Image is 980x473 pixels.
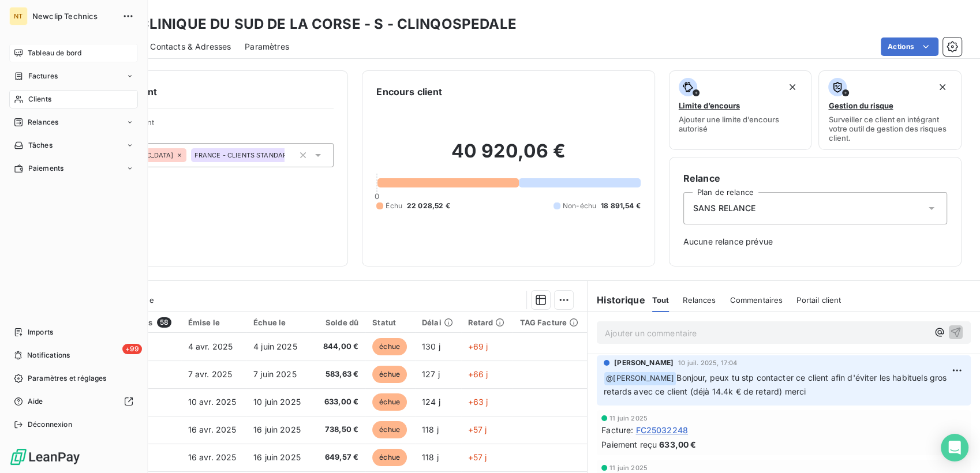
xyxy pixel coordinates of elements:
[93,118,334,134] span: Propriétés Client
[372,318,408,327] div: Statut
[28,94,51,104] span: Clients
[317,396,358,408] span: 633,00 €
[730,295,783,305] span: Commentaires
[422,397,440,407] span: 124 j
[9,136,138,155] a: Tâches
[601,438,657,451] span: Paiement reçu
[422,341,440,351] span: 130 j
[9,369,138,388] a: Paramètres et réglages
[601,201,641,211] span: 18 891,54 €
[796,295,841,305] span: Portail client
[9,7,28,25] div: NT
[28,327,53,337] span: Imports
[253,369,297,379] span: 7 juin 2025
[9,392,138,411] a: Aide
[422,452,439,462] span: 118 j
[601,424,633,436] span: Facture :
[881,37,938,56] button: Actions
[941,434,968,461] div: Open Intercom Messenger
[317,341,358,352] span: 844,00 €
[9,323,138,341] a: Imports
[253,318,304,327] div: Échue le
[32,12,115,21] span: Newclip Technics
[422,425,439,434] span: 118 j
[285,150,294,160] input: Ajouter une valeur
[468,318,506,327] div: Retard
[9,448,81,466] img: Logo LeanPay
[468,341,488,351] span: +69 j
[9,113,138,132] a: Relances
[669,70,812,150] button: Limite d’encoursAjouter une limite d’encours autorisé
[604,373,949,396] span: Bonjour, peux tu stp contacter ce client afin d'éviter les habituels gros retards avec ce client ...
[28,140,53,151] span: Tâches
[693,202,756,214] span: SANS RELANCE
[679,101,740,110] span: Limite d’encours
[376,140,640,174] h2: 40 920,06 €
[317,452,358,463] span: 649,57 €
[828,101,893,110] span: Gestion du risque
[253,341,297,351] span: 4 juin 2025
[188,341,233,351] span: 4 avr. 2025
[679,115,802,133] span: Ajouter une limite d’encours autorisé
[9,44,138,62] a: Tableau de bord
[683,236,947,247] span: Aucune relance prévue
[253,397,301,407] span: 10 juin 2025
[386,201,402,211] span: Échu
[27,350,70,361] span: Notifications
[372,366,407,383] span: échue
[563,201,596,211] span: Non-échu
[683,295,716,305] span: Relances
[609,415,648,422] span: 11 juin 2025
[188,318,240,327] div: Émise le
[372,449,407,466] span: échue
[122,344,142,354] span: +99
[407,201,450,211] span: 22 028,52 €
[253,425,301,434] span: 16 juin 2025
[604,372,676,385] span: @ [PERSON_NAME]
[828,115,952,142] span: Surveiller ce client en intégrant votre outil de gestion des risques client.
[28,373,106,384] span: Paramètres et réglages
[28,163,63,174] span: Paiements
[157,317,171,328] span: 58
[188,452,237,462] span: 16 avr. 2025
[102,14,517,35] h3: POLYCLINIQUE DU SUD DE LA CORSE - S - CLINQOSPEDALE
[28,71,58,81] span: Factures
[635,424,688,436] span: FC25032248
[519,318,580,327] div: TAG Facture
[683,171,947,185] h6: Relance
[659,438,696,451] span: 633,00 €
[317,369,358,380] span: 583,63 €
[188,425,237,434] span: 16 avr. 2025
[28,396,43,407] span: Aide
[28,419,72,430] span: Déconnexion
[818,70,962,150] button: Gestion du risqueSurveiller ce client en intégrant votre outil de gestion des risques client.
[468,397,488,407] span: +63 j
[9,159,138,178] a: Paiements
[372,393,407,411] span: échue
[468,369,488,379] span: +66 j
[422,369,440,379] span: 127 j
[614,358,674,368] span: [PERSON_NAME]
[372,338,407,355] span: échue
[422,318,454,327] div: Délai
[609,464,648,471] span: 11 juin 2025
[70,85,334,99] h6: Informations client
[376,85,442,99] h6: Encours client
[678,359,737,366] span: 10 juil. 2025, 17:04
[253,452,301,462] span: 16 juin 2025
[245,41,289,52] span: Paramètres
[468,425,487,434] span: +57 j
[150,41,231,52] span: Contacts & Adresses
[652,295,669,305] span: Tout
[372,421,407,438] span: échue
[317,424,358,436] span: 738,50 €
[188,369,233,379] span: 7 avr. 2025
[9,67,138,85] a: Factures
[28,117,58,127] span: Relances
[588,293,645,307] h6: Historique
[317,318,358,327] div: Solde dû
[194,152,292,159] span: FRANCE - CLIENTS STANDARD
[188,397,237,407] span: 10 avr. 2025
[28,48,81,58] span: Tableau de bord
[468,452,487,462] span: +57 j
